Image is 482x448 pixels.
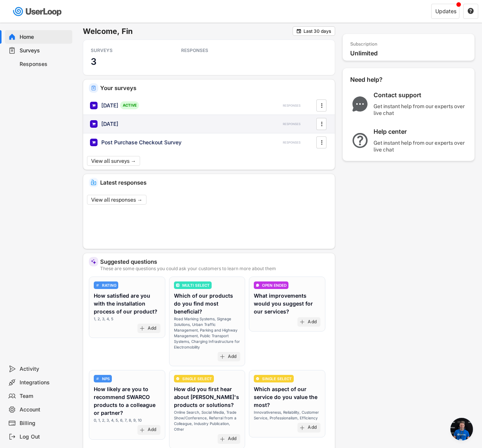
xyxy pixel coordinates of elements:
div: ACTIVE [120,101,139,109]
div: RESPONSES [283,141,300,145]
div: Contact support [374,91,468,99]
div: How likely are you to recommend SWARCO products to a colleague or partner? [94,385,160,417]
div: [DATE] [101,120,118,128]
div: Latest responses [100,180,329,185]
div: Billing [20,420,69,427]
div: Home [20,34,69,41]
img: userloop-logo-01.svg [11,4,64,19]
div: MULTI SELECT [182,283,210,287]
div: Open chat [450,418,473,440]
div: How satisfied are you with the installation process of our product? [94,292,160,315]
img: CircleTickMinorWhite.svg [256,377,259,381]
div: Surveys [20,47,69,54]
button: View all responses → [87,195,146,205]
button:  [318,137,325,148]
div: Updates [435,9,456,14]
img: ChatMajor.svg [350,96,370,112]
h6: Welcome, Fin [83,26,293,36]
div: Log Out [20,433,69,440]
div: Need help? [350,76,403,84]
div: What improvements would you suggest for our services? [254,292,320,315]
div: Get instant help from our experts over live chat [374,103,468,116]
img: IncomingMajor.svg [91,180,96,185]
div: SINGLE SELECT [182,377,212,381]
div: Which of our products do you find most beneficial? [174,292,241,315]
div: Add [228,436,237,442]
div: Suggested questions [100,259,329,265]
button:  [318,100,325,111]
div: How did you first hear about [PERSON_NAME]'s products or solutions? [174,385,241,409]
div: SURVEYS [91,47,159,54]
text:  [321,138,322,146]
div: Unlimited [350,49,471,57]
div: RESPONSES [283,104,300,108]
div: Add [308,425,317,431]
div: Add [148,326,157,332]
div: Integrations [20,379,69,386]
div: Post Purchase Checkout Survey [101,139,182,146]
div: 1, 2, 3, 4, 5 [94,316,113,322]
div: Account [20,406,69,413]
div: Help center [374,128,468,136]
div: These are some questions you could ask your customers to learn more about them [100,266,329,271]
div: RATING [102,283,116,287]
img: ListMajor.svg [176,283,180,287]
img: ConversationMinor.svg [256,283,259,287]
div: Get instant help from our experts over live chat [374,139,468,153]
text:  [321,120,322,128]
div: [DATE] [101,102,118,109]
div: Add [148,427,157,433]
img: MagicMajor%20%28Purple%29.svg [91,259,96,265]
button:  [296,28,302,34]
text:  [297,28,301,34]
button:  [318,118,325,130]
img: QuestionMarkInverseMajor.svg [350,133,370,148]
div: Last 30 days [304,29,331,34]
div: NPS [102,377,110,381]
button:  [467,8,474,15]
h3: 3 [91,56,96,67]
div: Activity [20,365,69,373]
div: SINGLE SELECT [262,377,292,381]
img: CircleTickMinorWhite.svg [176,377,180,381]
img: AdjustIcon.svg [96,283,99,287]
div: OPEN ENDED [262,283,287,287]
div: Innovativeness, Reliability, Customer Service, Professionalism, Efficiency [254,410,320,421]
div: 0, 1, 2, 3, 4, 5, 6, 7, 8, 9, 10 [94,417,142,423]
div: Online Search, Social Media, Trade Show/Conference, Referral from a Colleague, Industry Publicati... [174,410,241,432]
div: Add [228,354,237,360]
img: AdjustIcon.svg [96,377,99,381]
text:  [468,8,474,14]
div: Subscription [350,41,377,47]
div: Responses [20,61,69,68]
div: Road Marking Systems, Signage Solutions, Urban Traffic Management, Parking and Highway Management... [174,316,241,350]
div: Your surveys [100,85,329,91]
button: View all surveys → [87,156,140,166]
text:  [321,101,322,109]
div: RESPONSES [283,122,300,126]
div: Which aspect of our service do you value the most? [254,385,320,409]
div: Add [308,319,317,325]
div: Team [20,393,69,400]
div: RESPONSES [181,47,249,54]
